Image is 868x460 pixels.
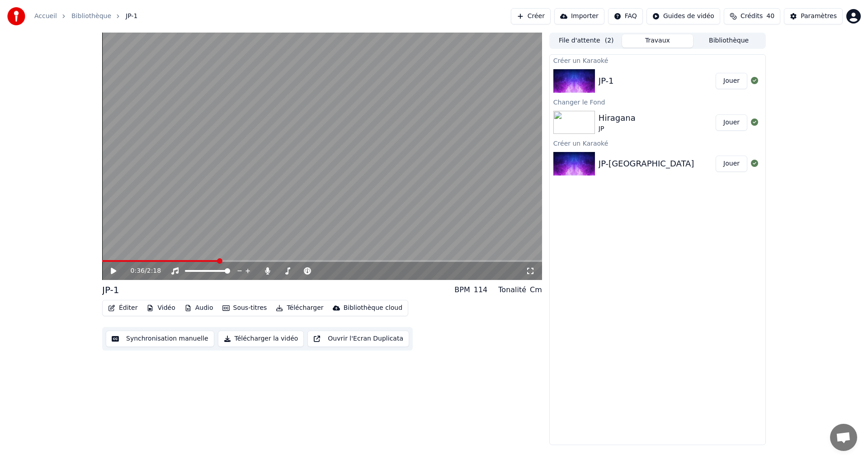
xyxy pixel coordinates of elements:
[126,12,137,21] span: JP-1
[104,302,141,314] button: Éditer
[599,75,614,87] div: JP-1
[218,331,304,347] button: Télécharger la vidéo
[605,36,614,45] span: ( 2 )
[716,114,747,131] button: Jouer
[511,8,551,24] button: Créer
[181,302,217,314] button: Audio
[608,8,643,24] button: FAQ
[599,112,636,124] div: Hiragana
[766,12,774,21] span: 40
[131,266,145,275] span: 0:36
[34,12,137,21] nav: breadcrumb
[34,12,57,21] a: Accueil
[551,34,622,47] button: File d'attente
[599,124,636,133] div: JP
[147,266,161,275] span: 2:18
[801,12,837,21] div: Paramètres
[344,304,402,313] div: Bibliothèque cloud
[599,157,694,170] div: JP-[GEOGRAPHIC_DATA]
[7,7,25,25] img: youka
[724,8,780,24] button: Crédits40
[830,424,857,451] a: Ouvrir le chat
[784,8,843,24] button: Paramètres
[716,73,747,89] button: Jouer
[530,285,542,295] div: Cm
[454,285,470,295] div: BPM
[550,138,765,148] div: Créer un Karaoké
[646,8,720,24] button: Guides de vidéo
[716,156,747,172] button: Jouer
[219,302,271,314] button: Sous-titres
[550,96,765,107] div: Changer le Fond
[741,12,763,21] span: Crédits
[106,331,214,347] button: Synchronisation manuelle
[498,285,526,295] div: Tonalité
[554,8,604,24] button: Importer
[102,284,119,296] div: JP-1
[71,12,111,21] a: Bibliothèque
[693,34,764,47] button: Bibliothèque
[550,55,765,66] div: Créer un Karaoké
[272,302,327,314] button: Télécharger
[307,331,409,347] button: Ouvrir l'Ecran Duplicata
[131,266,152,275] div: /
[474,285,488,295] div: 114
[622,34,693,47] button: Travaux
[143,302,179,314] button: Vidéo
